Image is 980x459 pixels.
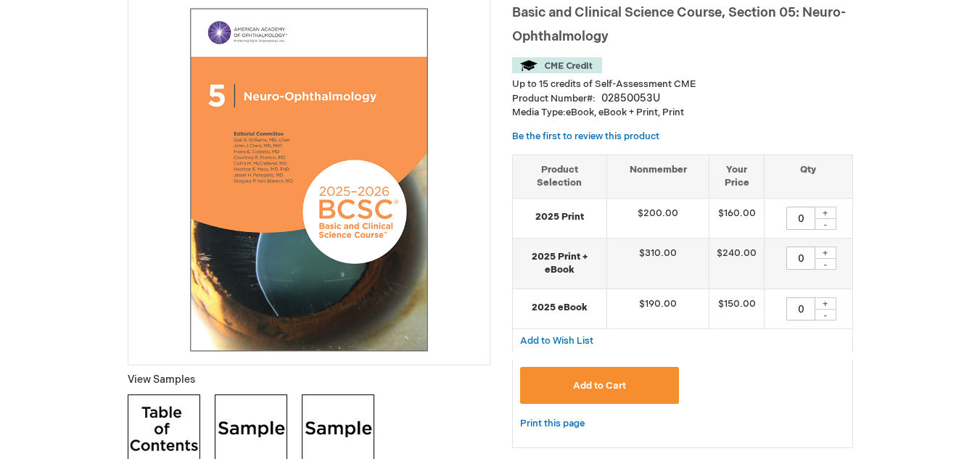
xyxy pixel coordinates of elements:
p: eBook, eBook + Print, Print [512,106,853,120]
strong: Product Number [512,93,596,104]
span: Basic and Clinical Science Course, Section 05: Neuro-Ophthalmology [512,5,846,44]
span: Add to Cart [573,380,626,392]
th: Nonmember [606,154,709,198]
input: Qty [786,297,815,321]
button: Add to Cart [520,367,680,404]
span: Add to Wish List [520,335,593,347]
a: Be the first to review this product [512,131,659,142]
div: 02850053U [601,91,660,106]
div: + [815,297,836,310]
li: Up to 15 credits of Self-Assessment CME [512,78,853,91]
div: + [815,247,836,259]
a: Add to Wish List [520,334,593,347]
input: Qty [786,247,815,270]
td: $200.00 [606,198,709,238]
td: $310.00 [606,238,709,289]
td: $150.00 [709,289,765,328]
strong: 2025 Print + eBook [520,250,599,277]
strong: 2025 eBook [520,301,599,315]
div: - [815,309,836,321]
a: Print this page [520,415,585,433]
th: Product Selection [513,154,607,198]
p: View Samples [128,373,490,387]
img: CME Credit [512,57,602,73]
strong: 2025 Print [520,210,599,224]
th: Qty [765,154,852,198]
td: $190.00 [606,289,709,328]
strong: Media Type: [512,107,566,118]
div: - [815,258,836,270]
th: Your Price [709,154,765,198]
div: - [815,218,836,230]
img: Basic and Clinical Science Course, Section 05: Neuro-Ophthalmology [136,7,482,353]
td: $160.00 [709,198,765,238]
input: Qty [786,207,815,230]
div: + [815,207,836,219]
td: $240.00 [709,238,765,289]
